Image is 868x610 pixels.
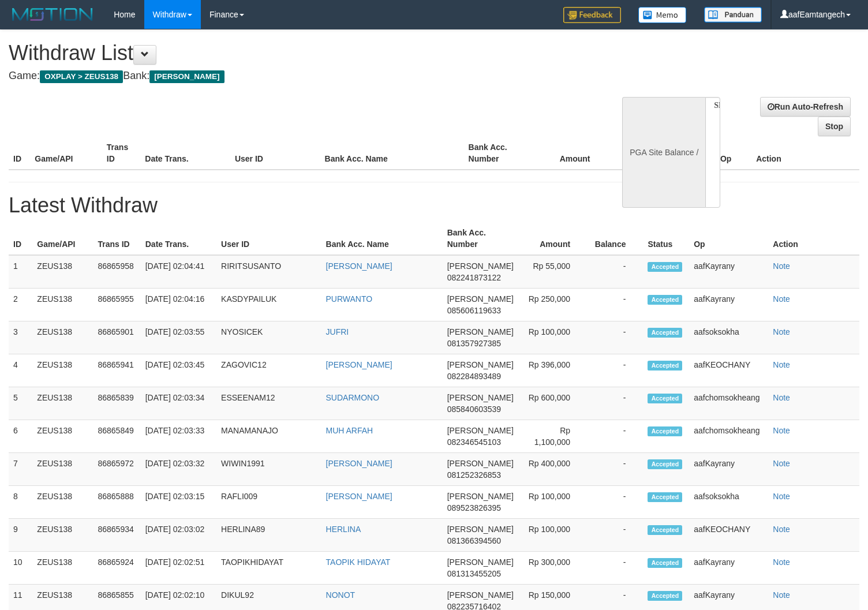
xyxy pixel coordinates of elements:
[443,222,522,255] th: Bank Acc. Number
[447,503,501,512] span: 089523826395
[689,255,768,289] td: aafKayrany
[326,557,391,567] a: TAOPIK HIDAYAT
[326,294,373,304] a: PURWANTO
[648,492,682,502] span: Accepted
[216,321,321,354] td: NYOSICEK
[102,137,140,170] th: Trans ID
[216,222,321,255] th: User ID
[588,387,643,420] td: -
[216,552,321,585] td: TAOPIKHIDAYAT
[32,354,93,387] td: ZEUS138
[689,222,768,255] th: Op
[93,321,140,354] td: 86865901
[32,519,93,552] td: ZEUS138
[326,393,380,402] a: SUDARMONO
[141,222,216,255] th: Date Trans.
[140,137,230,170] th: Date Trans.
[141,321,216,354] td: [DATE] 02:03:55
[32,255,93,289] td: ZEUS138
[536,137,608,170] th: Amount
[216,289,321,321] td: KASDYPAILUK
[216,453,321,486] td: WIWIN1991
[141,387,216,420] td: [DATE] 02:03:34
[588,222,643,255] th: Balance
[93,486,140,519] td: 86865888
[773,327,790,336] a: Note
[141,486,216,519] td: [DATE] 02:03:15
[9,486,32,519] td: 8
[648,361,682,371] span: Accepted
[9,420,32,453] td: 6
[447,306,501,315] span: 085606119633
[773,525,790,534] a: Note
[447,569,501,578] span: 081313455205
[716,137,751,170] th: Op
[648,295,682,305] span: Accepted
[9,137,30,170] th: ID
[522,453,588,486] td: Rp 400,000
[689,453,768,486] td: aafKayrany
[9,42,567,65] h1: Withdraw List
[93,255,140,289] td: 86865958
[326,459,392,468] a: [PERSON_NAME]
[588,354,643,387] td: -
[32,321,93,354] td: ZEUS138
[320,137,464,170] th: Bank Acc. Name
[9,222,32,255] th: ID
[447,437,501,447] span: 082346545103
[773,492,790,501] a: Note
[522,387,588,420] td: Rp 600,000
[32,387,93,420] td: ZEUS138
[648,426,682,436] span: Accepted
[149,70,224,83] span: [PERSON_NAME]
[32,486,93,519] td: ZEUS138
[638,7,687,23] img: Button%20Memo.svg
[447,372,501,381] span: 082284893489
[522,552,588,585] td: Rp 300,000
[447,393,514,402] span: [PERSON_NAME]
[93,222,140,255] th: Trans ID
[93,354,140,387] td: 86865941
[563,7,621,23] img: Feedback.jpg
[32,552,93,585] td: ZEUS138
[216,387,321,420] td: ESSEENAM12
[447,459,514,468] span: [PERSON_NAME]
[30,137,102,170] th: Game/API
[522,222,588,255] th: Amount
[326,360,392,369] a: [PERSON_NAME]
[768,222,859,255] th: Action
[141,255,216,289] td: [DATE] 02:04:41
[689,289,768,321] td: aafKayrany
[773,590,790,600] a: Note
[9,255,32,289] td: 1
[326,590,356,600] a: NONOT
[447,339,501,348] span: 081357927385
[588,420,643,453] td: -
[588,321,643,354] td: -
[588,255,643,289] td: -
[522,321,588,354] td: Rp 100,000
[447,557,514,567] span: [PERSON_NAME]
[689,321,768,354] td: aafsoksokha
[648,328,682,338] span: Accepted
[9,194,859,217] h1: Latest Withdraw
[648,558,682,568] span: Accepted
[689,420,768,453] td: aafchomsokheang
[447,590,514,600] span: [PERSON_NAME]
[9,453,32,486] td: 7
[648,525,682,535] span: Accepted
[689,519,768,552] td: aafKEOCHANY
[751,137,859,170] th: Action
[773,294,790,304] a: Note
[93,387,140,420] td: 86865839
[522,519,588,552] td: Rp 100,000
[9,321,32,354] td: 3
[522,255,588,289] td: Rp 55,000
[447,273,501,282] span: 082241873122
[9,6,96,23] img: MOTION_logo.png
[608,137,674,170] th: Balance
[773,360,790,369] a: Note
[216,420,321,453] td: MANAMANAJO
[773,393,790,402] a: Note
[447,426,514,435] span: [PERSON_NAME]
